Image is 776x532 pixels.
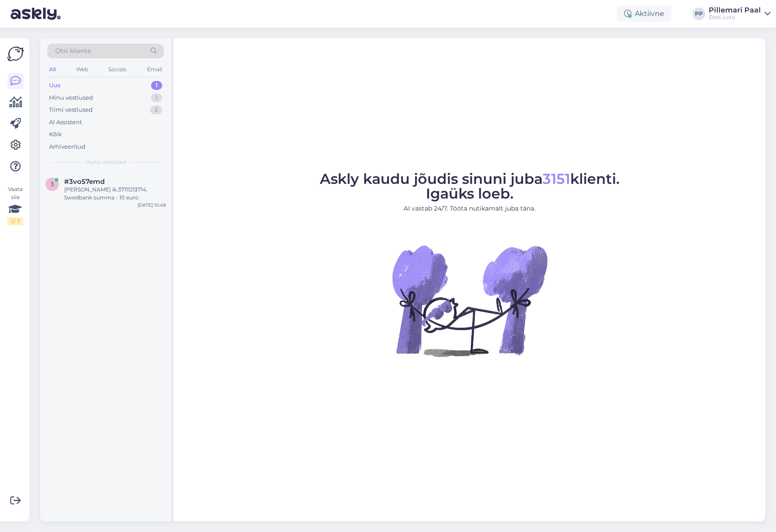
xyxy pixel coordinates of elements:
[320,204,620,213] p: AI vastab 24/7. Tööta nutikamalt juba täna.
[709,7,771,21] a: Pillemari PaalEesti Loto
[47,64,57,75] div: All
[64,178,105,186] span: #3vo57emd
[138,202,166,208] div: [DATE] 10:48
[49,106,93,114] div: Tiimi vestlused
[49,81,61,90] div: Uus
[151,93,162,102] div: 1
[51,181,54,187] span: 3
[7,185,23,225] div: Vaata siia
[709,14,761,21] div: Eesti Loto
[709,7,761,14] div: Pillemari Paal
[145,64,164,75] div: Email
[74,64,90,75] div: Web
[617,6,671,22] div: Aktiivne
[7,217,23,225] div: 2 / 3
[49,142,86,151] div: Arhiveeritud
[49,118,82,127] div: AI Assistent
[7,45,24,62] img: Askly Logo
[106,64,128,75] div: Socials
[64,186,166,202] div: [PERSON_NAME] ik.37111213714, Swedbank summa - 10 euro
[150,106,162,114] div: 2
[49,93,93,102] div: Minu vestlused
[55,46,91,56] span: Otsi kliente
[49,130,62,139] div: Kõik
[85,158,127,166] span: Uued vestlused
[389,220,550,381] img: No Chat active
[320,170,620,202] span: Askly kaudu jõudis sinuni juba klienti. Igaüks loeb.
[543,170,570,187] span: 3151
[693,8,705,20] div: PP
[151,81,162,90] div: 1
